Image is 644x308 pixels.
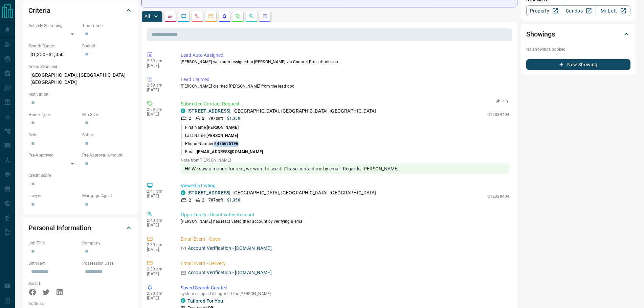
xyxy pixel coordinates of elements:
p: , [GEOGRAPHIC_DATA], [GEOGRAPHIC_DATA], [GEOGRAPHIC_DATA] [187,189,376,196]
p: 2:59 pm [147,107,171,112]
p: Viewed a Listing [181,182,509,189]
p: Lawyer: [28,193,79,199]
p: Company: [82,240,133,246]
p: No showings booked [526,46,630,52]
p: [DATE] [147,88,171,92]
p: 787 sqft [208,197,223,203]
p: [DATE] [147,112,171,117]
p: All [145,14,150,19]
p: Pre-Approval Amount: [82,152,133,158]
p: Search Range: [28,43,79,49]
p: Lead Claimed [181,76,509,83]
span: [PERSON_NAME] [207,125,238,130]
div: Hi! We saw a mondo for rent, we want to see it. Please contact me by email. Regards, [PERSON_NAME] [181,163,509,174]
p: C12339404 [487,193,509,199]
svg: Emails [208,14,214,19]
svg: Lead Browsing Activity [181,14,186,19]
p: 2 [189,197,191,203]
p: [DATE] [147,194,171,198]
a: [STREET_ADDRESS] [187,190,230,195]
svg: Listing Alerts [222,14,227,19]
p: 2:30 pm [147,242,171,247]
p: [DATE] [147,223,171,228]
p: Possession Date: [82,260,133,266]
button: Pin [492,98,512,104]
p: [DATE] [147,296,171,301]
p: Email Event - Delivery [181,260,509,267]
p: Social: [28,281,79,287]
p: $1,350 [227,115,240,121]
p: Lead Auto Assigned [181,52,509,59]
p: Actively Searching: [28,23,79,29]
p: Mortgage Agent: [82,193,133,199]
p: Saved Search Created [181,284,509,291]
p: Account Verification - [DOMAIN_NAME] [188,245,272,252]
button: New Showing [526,59,630,70]
p: Email Event - Open [181,236,509,243]
p: 2:41 pm [147,189,171,194]
a: Tailored For You [187,298,223,304]
p: [GEOGRAPHIC_DATA], [GEOGRAPHIC_DATA], [GEOGRAPHIC_DATA] [28,70,133,88]
p: Min Size: [82,112,133,118]
h2: Personal Information [28,222,91,233]
p: 2:30 pm [147,291,171,296]
p: Address: [28,301,133,307]
p: system setup a Listing Alert for [PERSON_NAME] [181,291,509,296]
p: 2:59 pm [147,83,171,88]
div: condos.ca [181,190,185,195]
svg: Calls [195,14,200,19]
p: First Name: [181,124,239,131]
p: , [GEOGRAPHIC_DATA], [GEOGRAPHIC_DATA], [GEOGRAPHIC_DATA] [187,108,376,115]
p: Beds: [28,132,79,138]
svg: Requests [235,14,241,19]
svg: Opportunities [249,14,254,19]
svg: Agent Actions [262,14,268,19]
a: Property [526,5,561,16]
a: Mr.Loft [596,5,630,16]
p: [DATE] [147,247,171,252]
p: $1,350 - $1,350 [28,49,79,60]
div: Criteria [28,2,133,19]
p: Opportunity - Reactivated Account [181,211,509,218]
p: [PERSON_NAME] was auto-assigned to [PERSON_NAME] via Contact Pro submission [181,59,509,65]
p: [DATE] [147,271,171,276]
h2: Criteria [28,5,50,16]
p: Budget: [82,43,133,49]
p: Job Title: [28,240,79,246]
a: [STREET_ADDRESS] [187,108,230,114]
span: 6475675196 [214,141,238,146]
p: Home Type: [28,112,79,118]
p: Credit Score: [28,172,133,179]
div: Personal Information [28,220,133,236]
p: Pre-Approved: [28,152,79,158]
p: Note from [PERSON_NAME] [181,158,509,163]
p: 2:30 pm [147,267,171,271]
p: Birthday: [28,260,79,266]
p: Last Name: [181,133,238,139]
p: Baths: [82,132,133,138]
p: Email: [181,149,263,155]
span: [EMAIL_ADDRESS][DOMAIN_NAME] [197,149,263,154]
p: [DATE] [147,63,171,68]
p: $1,350 [227,197,240,203]
p: Timeframe: [82,23,133,29]
a: Condos [561,5,596,16]
p: Account Verification - [DOMAIN_NAME] [188,269,272,276]
p: C12339404 [487,112,509,118]
p: [PERSON_NAME] claimed [PERSON_NAME] from the lead pool [181,83,509,89]
h2: Showings [526,29,555,40]
p: [PERSON_NAME] has reactivated their account by verifying a email [181,218,509,224]
p: 2:59 pm [147,58,171,63]
p: 2 [202,197,204,203]
p: 2 [189,115,191,121]
p: Submitted Contact Request [181,100,509,108]
span: [PERSON_NAME] [206,133,238,138]
div: condos.ca [181,298,185,303]
p: 787 sqft [208,115,223,121]
div: condos.ca [181,109,185,113]
svg: Notes [168,14,173,19]
p: 2:40 pm [147,218,171,223]
p: 2 [202,115,204,121]
p: Phone Number: [181,141,239,147]
div: Showings [526,26,630,42]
